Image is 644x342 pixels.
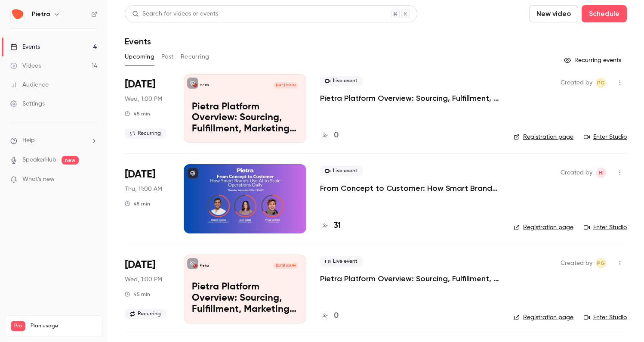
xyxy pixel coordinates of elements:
span: Live event [320,256,363,267]
a: From Concept to Customer: How Smart Brands Use AI to Scale Operations Daily [320,183,500,193]
button: Recurring [181,50,210,64]
div: 45 min [125,291,150,298]
p: Pietra [200,83,209,87]
span: Thu, 11:00 AM [125,185,162,193]
span: Help [22,136,35,145]
div: 45 min [125,200,150,207]
div: Audience [10,81,49,89]
span: HI [599,168,604,178]
span: Recurring [125,128,166,139]
span: Created by [561,168,592,178]
div: Events [10,43,40,51]
h4: 31 [334,220,341,232]
span: [DATE] [125,258,155,272]
span: PG [597,258,605,268]
span: Hasan Iqbal [596,168,606,178]
h4: 0 [334,130,339,141]
a: Enter Studio [584,133,627,141]
div: Sep 24 Wed, 4:00 PM (America/New York) [125,255,170,323]
a: Pietra Platform Overview: Sourcing, Fulfillment, Marketing, and AI for Modern BrandsPietra[DATE] ... [184,255,306,323]
a: 0 [320,310,339,322]
span: Live event [320,166,363,176]
span: Plan usage [31,323,97,330]
img: Pietra [11,7,25,21]
p: Pietra [200,264,209,268]
span: [DATE] 1:00 PM [273,263,298,269]
span: Created by [561,78,592,88]
span: Pro [11,321,25,331]
a: Pietra Platform Overview: Sourcing, Fulfillment, Marketing, and AI for Modern BrandsPietra[DATE] ... [184,74,306,143]
span: Recurring [125,309,166,319]
span: Pete Gilligan [596,258,606,268]
button: New video [529,5,578,22]
span: Wed, 1:00 PM [125,95,162,103]
iframe: Noticeable Trigger [87,176,97,183]
span: [DATE] [125,168,155,181]
a: Registration page [514,313,573,322]
div: Settings [10,99,45,108]
a: 0 [320,130,339,141]
span: Pete Gilligan [596,78,606,88]
a: SpeakerHub [22,155,56,165]
span: [DATE] [125,78,155,91]
h1: Events [125,36,151,47]
span: [DATE] 1:00 PM [273,82,298,88]
a: Registration page [514,223,573,232]
span: PG [597,78,605,88]
a: 31 [320,220,341,232]
p: Pietra Platform Overview: Sourcing, Fulfillment, Marketing, and AI for Modern Brands [192,102,298,135]
a: Enter Studio [584,223,627,232]
div: Videos [10,62,41,70]
a: Enter Studio [584,313,627,322]
li: help-dropdown-opener [10,136,97,145]
span: What's new [22,175,55,184]
a: Registration page [514,133,573,141]
h6: Pietra [32,10,50,19]
span: Wed, 1:00 PM [125,275,162,284]
button: Schedule [582,5,627,22]
h4: 0 [334,310,339,322]
p: Pietra Platform Overview: Sourcing, Fulfillment, Marketing, and AI for Modern Brands [192,282,298,315]
span: Created by [561,258,592,268]
span: Live event [320,76,363,86]
div: Sep 18 Thu, 2:00 PM (America/New York) [125,164,170,233]
button: Upcoming [125,50,154,64]
div: Sep 17 Wed, 4:00 PM (America/New York) [125,74,170,143]
a: Pietra Platform Overview: Sourcing, Fulfillment, Marketing, and AI for Modern Brands [320,93,500,103]
span: new [62,156,79,165]
button: Past [161,50,174,64]
div: Search for videos or events [132,9,218,19]
div: 45 min [125,110,150,117]
button: Recurring events [560,53,627,67]
a: Pietra Platform Overview: Sourcing, Fulfillment, Marketing, and AI for Modern Brands [320,274,500,284]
